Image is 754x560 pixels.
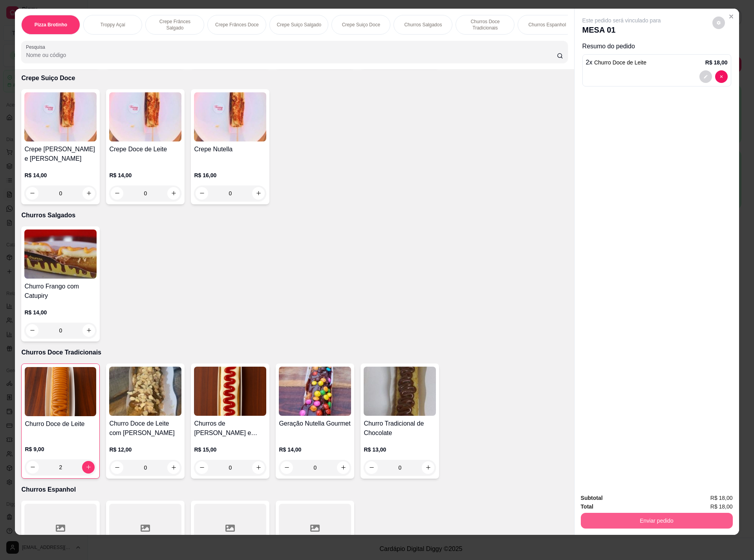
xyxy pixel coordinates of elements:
button: decrease-product-quantity [712,17,725,29]
p: Crepe Frânces Doce [215,22,259,28]
img: product-image [109,92,181,141]
button: decrease-product-quantity [196,187,208,200]
button: decrease-product-quantity [111,187,123,200]
p: R$ 15,00 [194,446,266,454]
button: increase-product-quantity [82,324,95,337]
button: increase-product-quantity [252,187,265,200]
button: decrease-product-quantity [196,461,208,474]
p: Crepe Frânces Salgado [152,18,198,31]
p: R$ 18,00 [705,59,728,66]
img: product-image [109,367,181,416]
button: Enviar pedido [581,513,733,529]
button: decrease-product-quantity [26,324,38,337]
button: decrease-product-quantity [26,187,38,200]
p: Churros Doce Tradicionais [462,18,508,31]
p: 2 x [586,58,646,67]
img: product-image [24,92,97,141]
button: decrease-product-quantity [280,461,293,474]
button: increase-product-quantity [82,461,95,474]
p: Este pedido será vinculado para [582,17,661,24]
label: Pesquisa [26,44,48,50]
button: increase-product-quantity [252,461,265,474]
button: increase-product-quantity [422,461,434,474]
p: R$ 14,00 [24,171,97,179]
h4: Churro Tradicional de Chocolate [364,419,436,438]
p: Churros Doce Tradicionais [21,348,567,357]
p: Churros Espanhol [528,22,566,28]
button: decrease-product-quantity [111,461,123,474]
strong: Total [581,503,593,510]
button: Close [725,10,738,23]
p: R$ 14,00 [279,446,351,454]
button: decrease-product-quantity [365,461,378,474]
p: Resumo do pedido [582,42,731,51]
strong: Subtotal [581,495,603,501]
p: Crepe Suiço Salgado [277,22,321,28]
p: Churros Salgados [21,211,567,220]
p: MESA 01 [582,24,661,35]
p: R$ 13,00 [364,446,436,454]
p: R$ 14,00 [109,171,181,179]
h4: Crepe Nutella [194,145,266,154]
p: R$ 16,00 [194,171,266,179]
img: product-image [194,92,266,141]
button: increase-product-quantity [167,461,180,474]
span: R$ 18,00 [710,494,733,502]
h4: Churro Frango com Catupiry [24,282,97,301]
img: product-image [279,367,351,416]
img: product-image [194,367,266,416]
p: Churros Salgados [404,22,442,28]
button: decrease-product-quantity [26,461,39,474]
p: Pizza Brotinho [35,22,67,28]
button: increase-product-quantity [167,187,180,200]
button: decrease-product-quantity [715,70,728,83]
h4: Churro Doce de Leite com [PERSON_NAME] [109,419,181,438]
p: R$ 9,00 [25,445,96,453]
input: Pesquisa [26,51,556,59]
p: Crepe Suiço Doce [342,22,380,28]
button: decrease-product-quantity [699,70,712,83]
h4: Crepe Doce de Leite [109,145,181,154]
p: Churros Espanhol [21,485,567,494]
h4: Churros de [PERSON_NAME] e [PERSON_NAME] [194,419,266,438]
button: increase-product-quantity [82,187,95,200]
img: product-image [25,367,96,416]
img: product-image [364,367,436,416]
p: R$ 12,00 [109,446,181,454]
img: product-image [24,230,97,279]
button: increase-product-quantity [337,461,350,474]
p: Troppy Açaí [101,22,126,28]
h4: Churro Doce de Leite [25,419,96,429]
p: Crepe Suiço Doce [21,73,567,83]
span: Churro Doce de Leite [594,59,646,66]
p: R$ 14,00 [24,308,97,316]
span: R$ 18,00 [710,502,733,511]
h4: Geração Nutella Gourmet [279,419,351,428]
h4: Crepe [PERSON_NAME] e [PERSON_NAME] [24,145,97,163]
